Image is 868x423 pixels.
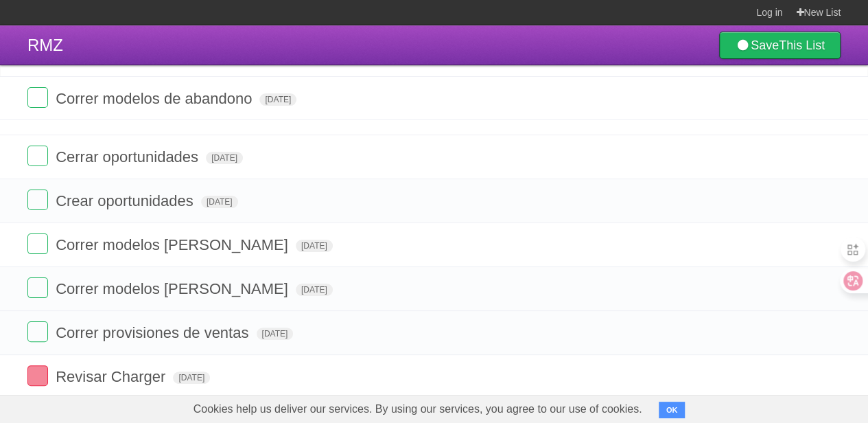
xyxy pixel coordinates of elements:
span: Correr provisiones de ventas [56,324,252,341]
label: Done [27,233,48,254]
span: Correr modelos de abandono [56,90,255,107]
span: [DATE] [296,284,333,296]
a: SaveThis List [719,32,841,59]
label: Done [27,321,48,342]
span: Revisar Charger [56,368,169,385]
label: Done [27,146,48,166]
label: Done [27,190,48,210]
span: RMZ [27,36,63,54]
span: [DATE] [201,196,238,208]
span: [DATE] [296,240,333,252]
span: [DATE] [206,152,243,164]
button: OK [659,402,685,418]
label: Done [27,87,48,108]
span: [DATE] [173,371,210,384]
span: Cookies help us deliver our services. By using our services, you agree to our use of cookies. [180,396,656,423]
label: Done [27,277,48,298]
span: Correr modelos [PERSON_NAME] [56,280,292,297]
span: Cerrar oportunidades [56,148,202,165]
span: Crear oportunidades [56,192,197,209]
label: Done [27,365,48,386]
span: [DATE] [257,328,294,340]
span: [DATE] [259,93,296,106]
b: This List [779,38,825,52]
span: Correr modelos [PERSON_NAME] [56,236,292,253]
